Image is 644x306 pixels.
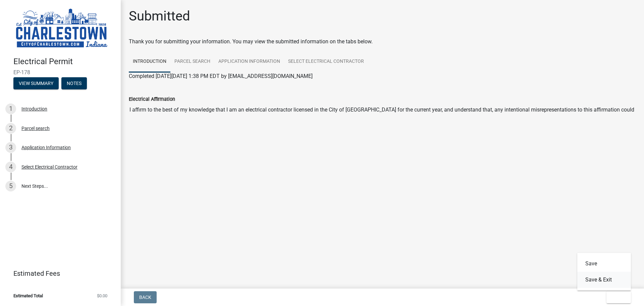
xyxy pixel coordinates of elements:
[5,181,16,191] div: 5
[139,295,151,300] span: Back
[13,7,110,50] img: City of Charlestown, Indiana
[61,81,87,86] wm-modal-confirm: Notes
[5,267,110,280] a: Estimated Fees
[606,291,631,303] button: Exit
[612,295,622,300] span: Exit
[577,256,631,272] button: Save
[5,123,16,134] div: 2
[5,162,16,172] div: 4
[170,51,214,73] a: Parcel search
[21,165,77,169] div: Select Electrical Contractor
[284,51,368,73] a: Select Electrical Contractor
[129,8,190,24] h1: Submitted
[13,57,115,67] h4: Electrical Permit
[21,106,47,111] div: Introduction
[577,272,631,288] button: Save & Exit
[13,81,59,86] wm-modal-confirm: Summary
[61,77,87,89] button: Notes
[129,51,170,73] a: Introduction
[21,126,50,131] div: Parcel search
[13,77,59,89] button: View Summary
[13,294,43,298] span: Estimated Total
[129,97,175,102] label: Electrical Affirmation
[134,291,157,303] button: Back
[129,38,636,46] div: Thank you for submitting your information. You may view the submitted information on the tabs below.
[97,294,107,298] span: $0.00
[5,103,16,114] div: 1
[214,51,284,73] a: Application Information
[5,142,16,153] div: 3
[13,69,107,76] span: EP-178
[21,145,71,150] div: Application Information
[577,253,631,291] div: Exit
[129,73,313,79] span: Completed [DATE][DATE] 1:38 PM EDT by [EMAIL_ADDRESS][DOMAIN_NAME]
